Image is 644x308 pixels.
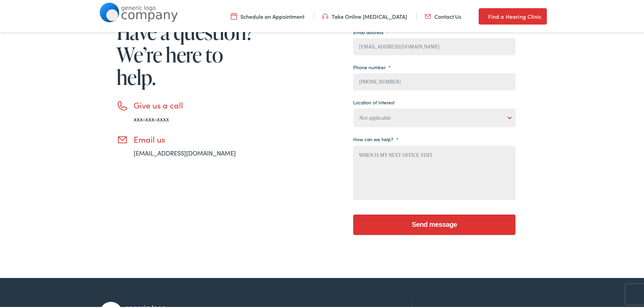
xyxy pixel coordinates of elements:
[134,113,169,122] a: xxx-xxx-xxxx
[353,213,515,234] input: Send message
[353,28,389,34] label: Email address
[231,11,304,19] a: Schedule an Appointment
[479,7,547,23] a: Find a Hearing Clinic
[353,98,394,104] label: Location of Interest
[425,11,431,19] img: utility icon
[353,63,391,69] label: Phone number
[322,11,407,19] a: Take Online [MEDICAL_DATA]
[134,147,236,156] a: [EMAIL_ADDRESS][DOMAIN_NAME]
[322,11,328,19] img: utility icon
[353,72,515,89] input: (XXX) XXX - XXXX
[134,133,256,143] h3: Email us
[479,11,485,19] img: utility icon
[134,99,256,109] h3: Give us a call
[425,11,461,19] a: Contact Us
[353,37,515,54] input: example@email.com
[353,135,399,141] label: How can we help?
[231,11,237,19] img: utility icon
